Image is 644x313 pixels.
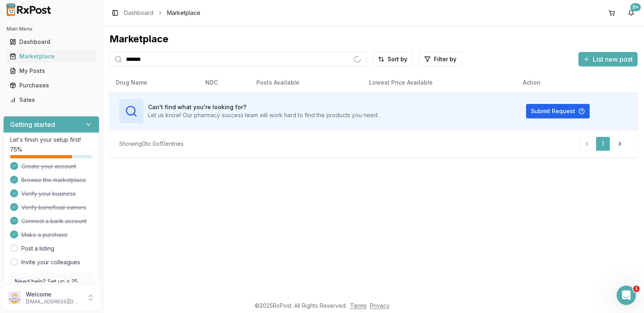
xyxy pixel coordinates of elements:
p: Let's finish your setup first! [10,136,93,144]
th: Drug Name [109,73,199,92]
button: My Posts [3,64,99,77]
th: NDC [199,73,250,92]
a: Invite your colleagues [21,258,80,266]
nav: pagination [580,137,628,151]
img: User avatar [8,291,21,304]
button: Submit Request [526,104,590,118]
button: List new post [578,52,638,66]
a: Marketplace [6,49,96,64]
h3: Getting started [10,120,55,129]
span: Filter by [434,55,456,63]
p: [EMAIL_ADDRESS][DOMAIN_NAME] [26,298,82,305]
nav: breadcrumb [124,9,200,17]
a: Dashboard [124,9,153,17]
button: 9+ [625,6,638,19]
h3: Can't find what you're looking for? [148,103,379,111]
a: Purchases [6,78,96,93]
span: Marketplace [167,9,200,17]
p: Let us know! Our pharmacy success team will work hard to find the products you need. [148,111,379,119]
div: Dashboard [10,38,93,46]
p: Need help? Set up a 25 minute call with our team to set up. [15,278,88,302]
span: 1 [633,286,640,292]
button: Sort by [373,52,413,66]
span: Browse the marketplace [21,176,86,184]
a: Sales [6,93,96,107]
a: Terms [350,302,367,309]
a: Dashboard [6,35,96,49]
div: 9+ [630,3,641,11]
a: Post a listing [21,245,54,253]
span: Verify your business [21,190,76,198]
button: Marketplace [3,50,99,63]
div: My Posts [10,67,93,75]
div: Marketplace [109,33,638,46]
div: Sales [10,96,93,104]
span: Create your account [21,162,76,170]
th: Action [516,73,638,92]
a: 1 [596,137,610,151]
span: Connect a bank account [21,217,87,225]
a: Go to next page [612,137,628,151]
th: Lowest Price Available [363,73,517,92]
span: Make a purchase [21,231,68,239]
iframe: Intercom live chat [617,286,636,305]
h2: Main Menu [6,26,96,32]
button: Purchases [3,79,99,92]
button: Sales [3,93,99,106]
a: List new post [578,56,638,64]
th: Posts Available [250,73,363,92]
p: Welcome [26,290,82,298]
a: My Posts [6,64,96,78]
a: Privacy [370,302,390,309]
span: Sort by [388,55,407,63]
div: Purchases [10,81,93,89]
span: Verify beneficial owners [21,203,86,211]
button: Dashboard [3,35,99,48]
img: RxPost Logo [3,3,55,16]
div: Showing 0 to 0 of 0 entries [119,140,184,148]
span: 75 % [10,145,22,153]
button: Filter by [419,52,462,66]
span: List new post [593,54,633,64]
div: Marketplace [10,52,93,60]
